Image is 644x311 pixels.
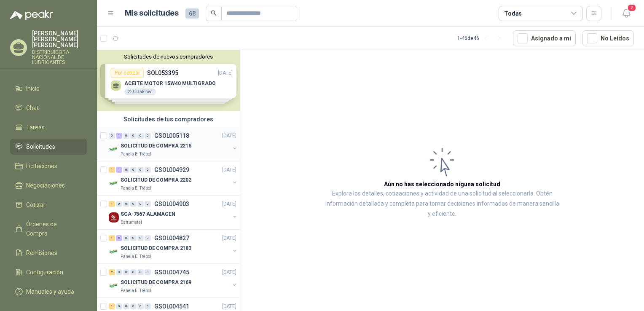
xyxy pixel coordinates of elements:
button: Solicitudes de nuevos compradores [100,54,236,60]
div: 1 [116,167,122,173]
span: Órdenes de Compra [26,220,79,238]
div: 0 [137,167,144,173]
a: 1 2 0 0 0 0 GSOL004827[DATE] Company LogoSOLICITUD DE COMPRA 2183Panela El Trébol [109,233,238,260]
div: 0 [130,269,137,275]
span: 2 [627,4,636,12]
a: 2 0 0 0 0 0 GSOL004745[DATE] Company LogoSOLICITUD DE COMPRA 2169Panela El Trébol [109,267,238,294]
a: Remisiones [10,245,87,261]
div: 0 [145,235,151,241]
p: Panela El Trébol [121,185,151,192]
div: 0 [123,303,129,309]
a: Manuales y ayuda [10,284,87,300]
div: 0 [123,235,129,241]
div: 0 [130,201,137,207]
div: 2 [109,269,115,275]
div: 0 [116,303,122,309]
span: Negociaciones [26,181,65,190]
img: Logo peakr [10,10,53,20]
div: 0 [130,235,137,241]
a: 0 1 0 0 0 0 GSOL005118[DATE] Company LogoSOLICITUD DE COMPRA 2216Panela El Trébol [109,131,238,158]
div: 2 [116,235,122,241]
div: 0 [123,167,129,173]
span: Inicio [26,84,40,93]
p: GSOL004903 [154,201,189,207]
p: GSOL004929 [154,167,189,173]
div: 0 [137,269,144,275]
p: GSOL004541 [154,303,189,309]
p: [DATE] [222,303,236,311]
h3: Aún no has seleccionado niguna solicitud [384,180,500,189]
div: 0 [130,167,137,173]
button: Asignado a mi [513,30,576,46]
div: 1 [109,201,115,207]
img: Company Logo [109,281,119,291]
img: Company Logo [109,247,119,257]
span: Manuales y ayuda [26,287,74,296]
p: SOLICITUD DE COMPRA 2216 [121,142,191,150]
div: 0 [123,133,129,139]
h1: Mis solicitudes [125,7,179,19]
a: Tareas [10,119,87,135]
span: Configuración [26,268,63,277]
div: 0 [137,303,144,309]
div: 1 [109,303,115,309]
div: 0 [123,201,129,207]
div: 0 [109,133,115,139]
a: Órdenes de Compra [10,216,87,241]
p: SCA-7567 ALAMACEN [121,210,175,218]
a: Inicio [10,80,87,97]
p: Estrumetal [121,219,142,226]
img: Company Logo [109,212,119,223]
a: Solicitudes [10,139,87,155]
span: 68 [185,8,199,19]
p: [PERSON_NAME] [PERSON_NAME] [PERSON_NAME] [32,30,87,48]
p: GSOL004745 [154,269,189,275]
div: 0 [130,303,137,309]
p: [DATE] [222,132,236,140]
a: Chat [10,100,87,116]
div: 0 [137,235,144,241]
a: Cotizar [10,197,87,213]
p: GSOL004827 [154,235,189,241]
p: [DATE] [222,166,236,174]
div: Solicitudes de tus compradores [97,111,240,127]
img: Company Logo [109,144,119,154]
div: 0 [145,167,151,173]
div: 0 [116,201,122,207]
p: [DATE] [222,234,236,242]
div: 0 [116,269,122,275]
p: [DATE] [222,268,236,276]
a: Licitaciones [10,158,87,174]
a: 1 1 0 0 0 0 GSOL004929[DATE] Company LogoSOLICITUD DE COMPRA 2202Panela El Trébol [109,165,238,192]
div: Todas [504,9,522,18]
p: Panela El Trébol [121,287,151,294]
span: Tareas [26,123,45,132]
a: Negociaciones [10,177,87,193]
div: 0 [137,133,144,139]
span: Solicitudes [26,142,55,151]
button: 2 [619,6,634,21]
a: 1 0 0 0 0 0 GSOL004903[DATE] Company LogoSCA-7567 ALAMACENEstrumetal [109,199,238,226]
p: DISTRIBUIDORA NACIONAL DE LUBRICANTES [32,50,87,65]
p: SOLICITUD DE COMPRA 2202 [121,176,191,184]
div: 0 [145,303,151,309]
p: Panela El Trébol [121,253,151,260]
p: Explora los detalles, cotizaciones y actividad de una solicitud al seleccionarla. Obtén informaci... [325,189,560,219]
div: 0 [137,201,144,207]
div: 0 [123,269,129,275]
div: 1 [109,167,115,173]
p: [DATE] [222,200,236,208]
img: Company Logo [109,178,119,188]
a: Configuración [10,264,87,280]
span: Chat [26,103,39,113]
span: Licitaciones [26,161,57,171]
div: 0 [145,133,151,139]
div: 1 - 46 de 46 [457,32,506,45]
div: 1 [109,235,115,241]
div: 0 [145,269,151,275]
p: SOLICITUD DE COMPRA 2169 [121,279,191,287]
div: 0 [145,201,151,207]
span: Remisiones [26,248,57,257]
p: GSOL005118 [154,133,189,139]
div: 0 [130,133,137,139]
